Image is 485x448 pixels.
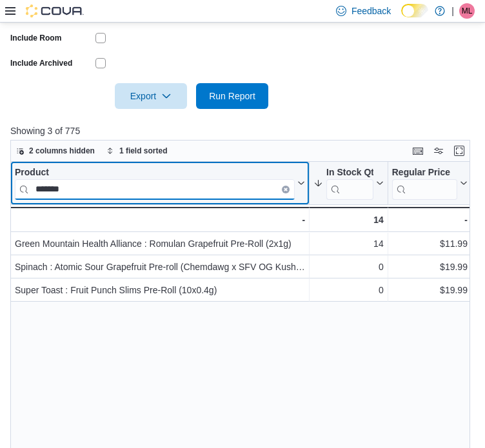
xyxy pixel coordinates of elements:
[392,236,468,251] div: $11.99
[313,259,384,275] div: 0
[196,83,268,109] button: Run Report
[15,259,305,275] div: Spinach : Atomic Sour Grapefruit Pre-roll (Chemdawg x SFV OG Kush)(10 x 0.35g)
[431,143,446,159] button: Display options
[326,166,373,179] div: In Stock Qty
[15,166,295,179] div: Product
[410,143,426,159] button: Keyboard shortcuts
[401,17,402,18] span: Dark Mode
[10,124,475,137] p: Showing 3 of 775
[282,185,290,193] button: Clear input
[11,143,100,159] button: 2 columns hidden
[26,5,84,17] img: Cova
[123,83,179,109] span: Export
[15,282,305,298] div: Super Toast : Fruit Punch Slims Pre-Roll (10x0.4g)
[392,166,457,199] div: Regular Price
[451,143,467,159] button: Enter fullscreen
[313,212,384,228] div: 14
[115,83,187,109] button: Export
[392,212,468,228] div: -
[313,236,384,251] div: 14
[313,166,384,199] button: In Stock Qty
[15,166,305,199] button: ProductClear input
[392,282,468,298] div: $19.99
[15,236,305,251] div: Green Mountain Health Alliance : Romulan Grapefruit Pre-Roll (2x1g)
[462,3,473,19] span: ML
[392,166,457,179] div: Regular Price
[14,212,305,228] div: -
[209,90,255,102] span: Run Report
[101,143,173,159] button: 1 field sorted
[351,5,391,17] span: Feedback
[401,4,428,17] input: Dark Mode
[313,282,384,298] div: 0
[451,3,454,19] p: |
[29,146,95,156] span: 2 columns hidden
[392,166,468,199] button: Regular Price
[459,3,475,19] div: Michelle Lim
[392,259,468,275] div: $19.99
[15,166,295,199] div: Product
[10,33,61,43] label: Include Room
[326,166,373,199] div: In Stock Qty
[10,58,72,68] label: Include Archived
[119,146,168,156] span: 1 field sorted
